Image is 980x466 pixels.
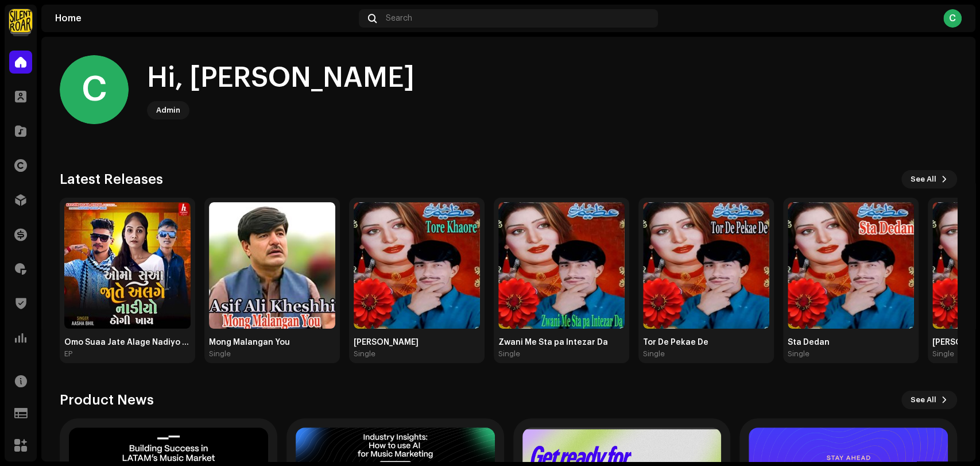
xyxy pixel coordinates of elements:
[64,338,191,347] div: Omo Suaa Jate Alage Nadiyo Thogi Khay
[901,170,957,188] button: See All
[643,338,769,347] div: Tor De Pekae De
[498,349,520,359] div: Single
[9,9,32,32] img: fcfd72e7-8859-4002-b0df-9a7058150634
[788,349,809,359] div: Single
[156,103,180,117] div: Admin
[386,14,412,23] span: Search
[788,338,914,347] div: Sta Dedan
[64,349,72,359] div: EP
[911,388,936,411] span: See All
[60,391,154,409] h3: Product News
[55,14,354,23] div: Home
[64,202,191,329] img: c7938c5b-69f0-4890-b90c-c05a285fa6fe
[209,202,335,329] img: bc6f180e-bcce-40ca-9c3e-0934bf116175
[354,349,375,359] div: Single
[943,9,962,28] div: C
[354,202,480,329] img: e59114ca-48dc-4a2e-90d7-9e891735e271
[60,170,163,188] h3: Latest Releases
[147,60,415,97] div: Hi, [PERSON_NAME]
[932,349,954,359] div: Single
[498,202,625,329] img: 20c5a680-ddbe-4242-9dfe-32e4105784f3
[60,55,129,124] div: C
[788,202,914,329] img: 341e974f-b30d-4666-9910-e808bbb902a7
[911,168,936,191] span: See All
[643,202,769,329] img: 3850b475-4935-4cf6-968b-339c99839a2d
[498,338,625,347] div: Zwani Me Sta pa Intezar Da
[901,391,957,409] button: See All
[209,338,335,347] div: Mong Malangan You
[209,349,231,359] div: Single
[354,338,480,347] div: [PERSON_NAME]
[643,349,665,359] div: Single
